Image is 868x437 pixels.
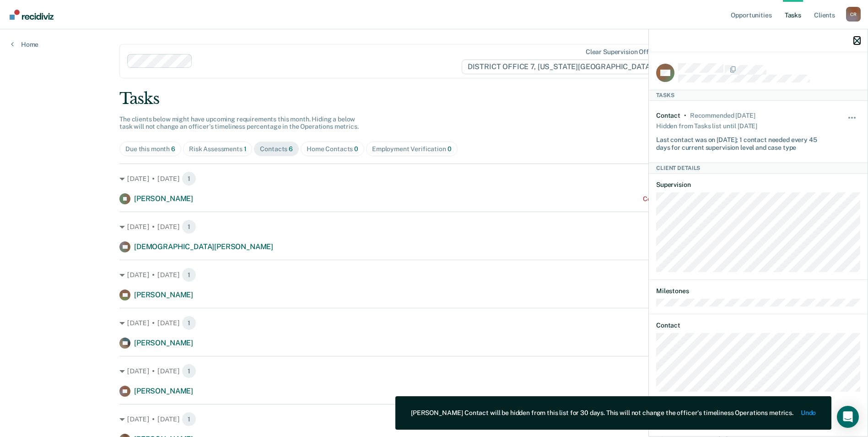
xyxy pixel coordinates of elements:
dt: Milestones [656,287,860,295]
span: 1 [182,219,196,234]
div: Employment Verification [372,145,452,153]
span: 1 [182,316,196,330]
span: DISTRICT OFFICE 7, [US_STATE][GEOGRAPHIC_DATA] [462,60,665,74]
div: C R [846,7,861,22]
div: [DATE] • [DATE] [119,364,749,378]
span: 1 [182,364,196,378]
div: Contact recommended a month ago [643,195,749,203]
dt: Contact [656,322,860,329]
div: • [684,112,686,120]
div: Hidden from Tasks list until [DATE] [656,120,757,132]
div: Tasks [119,89,749,108]
span: 1 [182,171,196,186]
button: Profile dropdown button [846,7,861,22]
div: Clear supervision officers [586,48,663,56]
span: [DEMOGRAPHIC_DATA][PERSON_NAME] [134,242,273,251]
span: [PERSON_NAME] [134,290,193,299]
img: Recidiviz [10,10,54,20]
div: Client Details [649,163,868,174]
span: 0 [447,145,452,153]
a: Home [11,40,38,49]
div: Contact [656,112,680,120]
div: Risk Assessments [189,145,247,153]
span: [PERSON_NAME] [134,194,193,203]
span: 6 [289,145,293,153]
span: 0 [354,145,358,153]
div: Open Intercom Messenger [837,406,859,428]
div: [DATE] • [DATE] [119,268,749,282]
div: [DATE] • [DATE] [119,219,749,234]
span: 1 [182,268,196,282]
div: Contacts [260,145,293,153]
span: 6 [171,145,175,153]
div: Tasks [649,90,868,101]
span: [PERSON_NAME] [134,339,193,347]
div: [DATE] • [DATE] [119,316,749,330]
div: Due this month [125,145,175,153]
span: 1 [182,412,196,426]
div: Home Contacts [307,145,358,153]
button: Undo [801,409,816,417]
dt: Supervision [656,181,860,189]
span: 1 [244,145,247,153]
div: [PERSON_NAME] Contact will be hidden from this list for 30 days. This will not change the officer... [411,409,793,417]
div: [DATE] • [DATE] [119,171,749,186]
span: The clients below might have upcoming requirements this month. Hiding a below task will not chang... [119,115,359,131]
div: Recommended in 3 days [690,112,755,120]
span: [PERSON_NAME] [134,387,193,395]
div: Last contact was on [DATE]; 1 contact needed every 45 days for current supervision level and case... [656,132,826,152]
div: [DATE] • [DATE] [119,412,749,426]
